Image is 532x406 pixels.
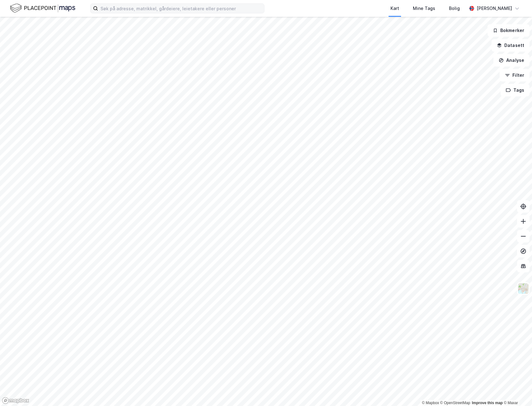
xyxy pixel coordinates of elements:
[501,376,532,406] iframe: Chat Widget
[413,5,435,12] div: Mine Tags
[477,5,512,12] div: [PERSON_NAME]
[449,5,460,12] div: Bolig
[10,3,75,14] img: logo.f888ab2527a4732fd821a326f86c7f29.svg
[390,5,399,12] div: Kart
[98,4,264,13] input: Søk på adresse, matrikkel, gårdeiere, leietakere eller personer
